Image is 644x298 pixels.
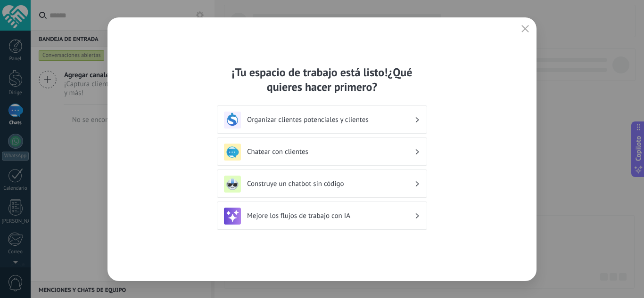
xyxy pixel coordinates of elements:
font: Chatear con clientes [247,147,308,156]
font: ¡Tu espacio de trabajo está listo! [232,65,388,80]
font: Construye un chatbot sin código [247,179,344,188]
font: Organizar clientes potenciales y clientes [247,115,369,124]
font: ¿Qué quieres hacer primero? [267,65,413,94]
font: Mejore los flujos de trabajo con IA [247,211,350,220]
